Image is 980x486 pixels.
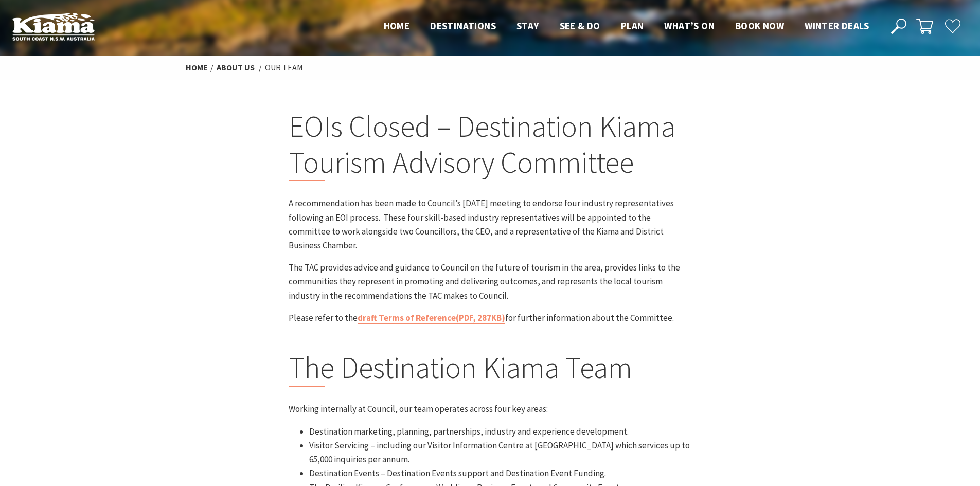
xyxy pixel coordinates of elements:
h2: The Destination Kiama Team [289,350,692,387]
span: Plan [621,20,644,32]
span: Home [384,20,410,32]
span: Book now [735,20,784,32]
a: draft Terms of Reference(PDF, 287KB) [358,312,505,324]
span: See & Do [560,20,600,32]
a: About Us [217,62,255,73]
img: Kiama Logo [12,12,95,41]
h2: EOIs Closed – Destination Kiama Tourism Advisory Committee [289,109,692,181]
span: Destinations [430,20,496,32]
p: A recommendation has been made to Council’s [DATE] meeting to endorse four industry representativ... [289,196,692,253]
span: (PDF, 287KB) [456,312,505,323]
li: Destination marketing, planning, partnerships, industry and experience development. [309,425,692,439]
p: Please refer to the for further information about the Committee. [289,311,692,325]
li: Visitor Servicing – including our Visitor Information Centre at [GEOGRAPHIC_DATA] which services ... [309,439,692,466]
p: The TAC provides advice and guidance to Council on the future of tourism in the area, provides li... [289,261,692,303]
span: Stay [516,20,539,32]
span: What’s On [664,20,715,32]
li: Destination Events – Destination Events support and Destination Event Funding. [309,466,692,480]
nav: Main Menu [373,18,879,35]
p: Working internally at Council, our team operates across four key areas: [289,402,692,416]
span: Winter Deals [805,20,869,32]
a: Home [186,62,208,73]
li: Our Team [265,61,303,75]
